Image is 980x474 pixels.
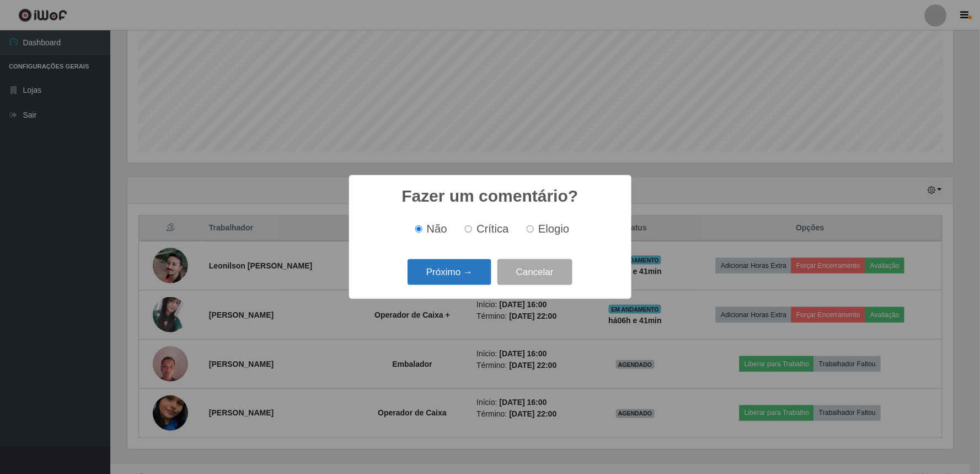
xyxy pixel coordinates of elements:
span: Não [427,223,447,235]
button: Cancelar [497,259,572,285]
input: Não [415,225,422,233]
button: Próximo → [408,259,491,285]
span: Crítica [476,223,509,235]
input: Crítica [465,225,472,233]
span: Elogio [538,223,569,235]
h2: Fazer um comentário? [401,186,578,206]
input: Elogio [527,225,534,233]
